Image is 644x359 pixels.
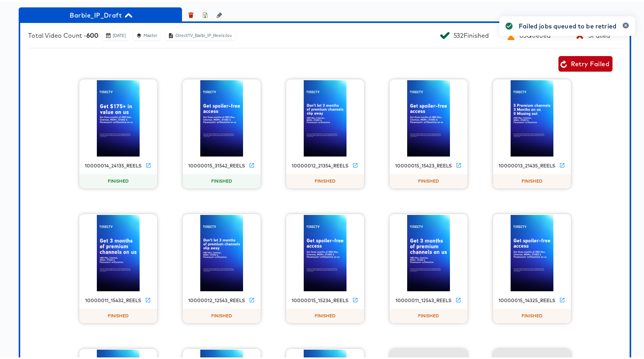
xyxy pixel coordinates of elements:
span: FINISHED [415,177,442,183]
div: 10000012_21354_reels [292,161,348,167]
div: DirectTV_Barbi_IP_Reels.tsv [175,31,232,37]
span: FINISHED [311,311,339,318]
div: Total Video Count - [28,30,98,38]
span: FINISHED [415,311,442,318]
div: 10000015_15234_reels [292,296,348,302]
div: 10000011_12543_reels [395,296,451,302]
div: 10000015_31542_reels [188,161,245,167]
b: 600 [86,30,98,38]
span: FINISHED [208,311,235,318]
span: FINISHED [311,177,339,183]
div: Failed jobs queued to be retried [519,20,616,29]
span: FINISHED [105,177,132,183]
span: FINISHED [208,177,235,183]
button: Barbie_IP_Draft [19,6,182,21]
div: [DATE] [112,31,126,37]
div: 10000012_12543_reels [188,296,245,302]
div: 10000011_15432_reels [85,296,141,302]
div: 10000014_24135_reels [85,161,142,167]
span: FINISHED [105,311,132,318]
div: Master [143,31,158,37]
div: 10000015_15423_reels [395,161,452,167]
div: 532 Finished [453,30,489,38]
span: Barbie_IP_Draft [23,8,178,19]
